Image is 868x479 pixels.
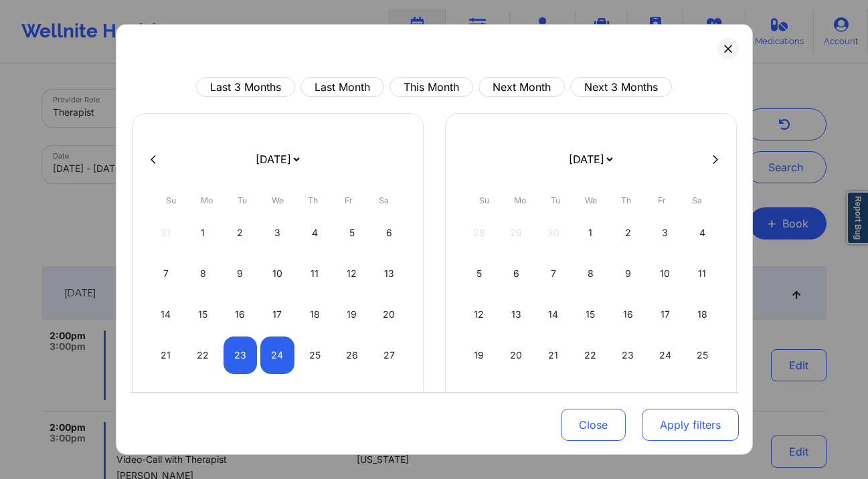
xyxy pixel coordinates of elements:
button: Next 3 Months [570,77,672,97]
div: Sat Oct 25 2025 [685,337,719,374]
abbr: Sunday [479,195,489,205]
div: Sat Sep 27 2025 [372,337,406,374]
div: Sat Oct 04 2025 [685,214,719,252]
abbr: Wednesday [585,195,597,205]
div: Wed Oct 29 2025 [574,377,608,415]
div: Sat Sep 06 2025 [372,214,406,252]
div: Mon Sep 22 2025 [186,337,220,374]
div: Thu Oct 09 2025 [611,255,645,292]
div: Wed Oct 15 2025 [574,296,608,333]
div: Thu Oct 02 2025 [611,214,645,252]
div: Thu Sep 18 2025 [298,296,332,333]
abbr: Tuesday [551,195,560,205]
div: Wed Sep 10 2025 [260,255,294,292]
div: Sat Oct 18 2025 [685,296,719,333]
abbr: Friday [658,195,666,205]
div: Tue Sep 23 2025 [224,337,258,374]
abbr: Thursday [621,195,631,205]
abbr: Monday [201,195,213,205]
div: Thu Sep 25 2025 [298,337,332,374]
div: Mon Sep 15 2025 [186,296,220,333]
div: Wed Oct 01 2025 [574,214,608,252]
div: Tue Oct 14 2025 [537,296,571,333]
div: Mon Oct 20 2025 [499,337,533,374]
div: Sun Sep 21 2025 [149,337,183,374]
button: Next Month [479,77,565,97]
abbr: Saturday [379,195,389,205]
div: Fri Oct 17 2025 [648,296,682,333]
div: Tue Sep 16 2025 [224,296,258,333]
div: Mon Sep 08 2025 [186,255,220,292]
div: Sun Oct 19 2025 [462,337,497,374]
div: Mon Oct 13 2025 [499,296,533,333]
abbr: Sunday [166,195,176,205]
abbr: Wednesday [272,195,284,205]
div: Fri Sep 19 2025 [335,296,369,333]
div: Thu Oct 16 2025 [611,296,645,333]
div: Sat Oct 11 2025 [685,255,719,292]
div: Wed Sep 03 2025 [260,214,294,252]
div: Sat Sep 13 2025 [372,255,406,292]
div: Sun Sep 07 2025 [149,255,183,292]
div: Fri Oct 31 2025 [648,377,682,415]
button: This Month [389,77,473,97]
div: Wed Sep 17 2025 [260,296,294,333]
abbr: Tuesday [238,195,247,205]
abbr: Thursday [308,195,318,205]
div: Sat Sep 20 2025 [372,296,406,333]
div: Sun Oct 05 2025 [462,255,497,292]
div: Mon Oct 27 2025 [499,377,533,415]
div: Fri Oct 10 2025 [648,255,682,292]
abbr: Monday [514,195,526,205]
div: Wed Oct 08 2025 [574,255,608,292]
div: Tue Oct 28 2025 [537,377,571,415]
div: Fri Oct 03 2025 [648,214,682,252]
abbr: Saturday [692,195,702,205]
div: Fri Sep 12 2025 [335,255,369,292]
div: Tue Sep 09 2025 [224,255,258,292]
div: Sun Sep 14 2025 [149,296,183,333]
div: Fri Sep 05 2025 [335,214,369,252]
div: Thu Oct 30 2025 [611,377,645,415]
div: Sun Oct 26 2025 [462,377,497,415]
div: Thu Sep 11 2025 [298,255,332,292]
button: Apply filters [642,409,739,441]
button: Last 3 Months [196,77,295,97]
div: Wed Oct 22 2025 [574,337,608,374]
button: Close [561,409,626,441]
div: Thu Oct 23 2025 [611,337,645,374]
div: Sun Sep 28 2025 [149,377,183,415]
abbr: Friday [345,195,353,205]
div: Fri Sep 26 2025 [335,337,369,374]
div: Mon Sep 29 2025 [186,377,220,415]
div: Tue Oct 21 2025 [537,337,571,374]
div: Tue Sep 02 2025 [224,214,258,252]
div: Wed Sep 24 2025 [260,337,294,374]
div: Fri Oct 24 2025 [648,337,682,374]
div: Thu Sep 04 2025 [298,214,332,252]
div: Mon Sep 01 2025 [186,214,220,252]
div: Sun Oct 12 2025 [462,296,497,333]
div: Tue Sep 30 2025 [224,377,258,415]
button: Last Month [300,77,384,97]
div: Tue Oct 07 2025 [537,255,571,292]
div: Mon Oct 06 2025 [499,255,533,292]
